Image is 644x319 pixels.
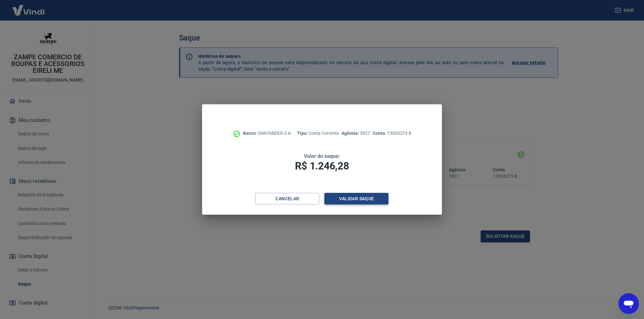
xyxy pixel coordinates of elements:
[618,293,639,314] iframe: Button to launch messaging window, conversation in progress
[255,193,319,205] button: Cancelar
[243,131,258,136] span: Banco:
[341,131,360,136] span: Agência:
[295,160,349,172] span: R$ 1.246,28
[304,153,340,159] span: Valor do saque:
[324,193,388,205] button: Validar saque
[243,130,292,137] p: SANTANDER S.A.
[341,130,370,137] p: 3927
[297,130,339,137] p: Conta Corrente
[297,131,309,136] span: Tipo:
[373,131,387,136] span: Conta:
[373,130,411,137] p: 13003273-8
